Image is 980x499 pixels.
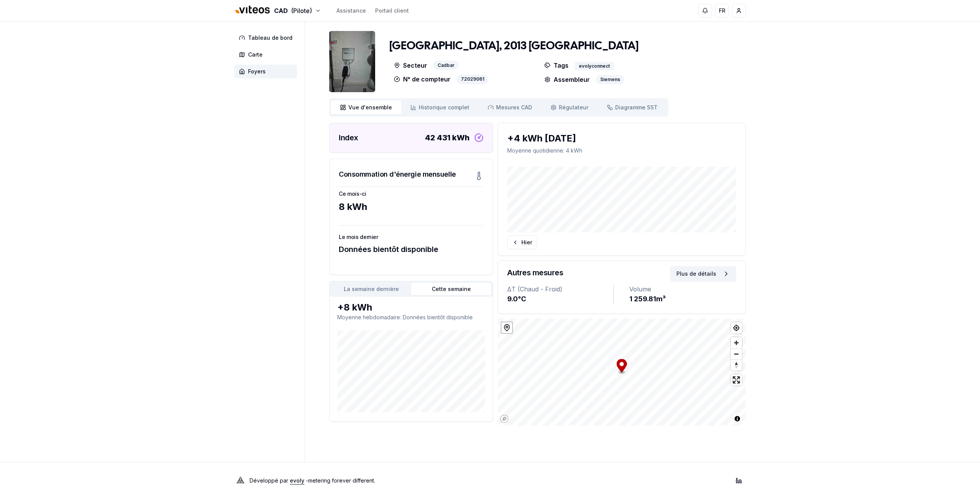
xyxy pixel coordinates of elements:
[331,101,401,114] a: Vue d'ensemble
[337,314,485,321] p: Moyenne hebdomadaire : Données bientôt disponible
[234,3,321,19] button: CAD(Pilote)
[401,101,479,114] a: Historique complet
[419,104,469,111] span: Historique complet
[394,61,427,70] p: Secteur
[507,294,613,304] div: 9.0 °C
[457,75,488,84] div: 72029061
[336,7,366,15] a: Assistance
[234,48,300,62] a: Carte
[598,101,667,114] a: Diagramme SST
[507,236,537,249] button: Hier
[544,61,568,70] p: Tags
[394,75,451,84] p: N° de compteur
[234,1,271,19] img: Viteos - CAD Logo
[348,104,392,111] span: Vue d'ensemble
[337,301,485,314] div: +8 kWh
[339,201,483,213] div: 8 kWh
[498,319,746,426] canvas: Map
[389,39,639,53] h1: [GEOGRAPHIC_DATA], 2013 [GEOGRAPHIC_DATA]
[719,7,725,15] span: FR
[544,75,590,84] p: Assembleur
[234,475,247,487] img: Evoly Logo
[733,414,742,423] button: Toggle attribution
[596,75,624,84] div: Siemens
[615,104,658,111] span: Diagramme SST
[250,475,375,486] p: Développé par - metering forever different .
[617,359,627,375] div: Map marker
[411,283,491,295] button: Cette semaine
[496,104,532,111] span: Mesures CAD
[731,348,742,359] button: Zoom out
[507,147,736,154] p: Moyenne quotidienne : 4 kWh
[629,294,736,304] div: 1 259.81 m³
[425,132,470,143] div: 42 431 kWh
[248,68,266,75] span: Foyers
[248,34,292,42] span: Tableau de bord
[731,322,742,333] button: Find my location
[670,266,736,281] button: Plus de détails
[507,132,736,145] div: +4 kWh [DATE]
[715,4,729,18] button: FR
[731,374,742,385] button: Enter fullscreen
[234,65,300,78] a: Foyers
[274,6,288,15] span: CAD
[339,132,358,143] h3: Index
[375,7,409,15] a: Portail client
[339,244,483,255] div: Données bientôt disponible
[507,267,563,278] h3: Autres mesures
[234,31,300,45] a: Tableau de bord
[248,51,263,59] span: Carte
[629,284,736,294] div: Volume
[541,101,598,114] a: Régulateur
[331,283,411,295] button: La semaine dernière
[433,61,459,70] div: Cadbar
[339,233,483,241] h3: Le mois dernier
[329,31,375,92] img: unit Image
[731,359,742,371] button: Reset bearing to north
[575,62,614,70] div: evolyconnect
[559,104,588,111] span: Régulateur
[500,414,509,423] a: Mapbox homepage
[507,284,613,294] div: ΔT (Chaud - Froid)
[479,101,541,114] a: Mesures CAD
[291,6,312,15] span: (Pilote)
[731,349,742,359] span: Zoom out
[339,169,456,180] h3: Consommation d'énergie mensuelle
[339,190,483,198] h3: Ce mois-ci
[290,477,304,484] a: evoly
[731,337,742,348] button: Zoom in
